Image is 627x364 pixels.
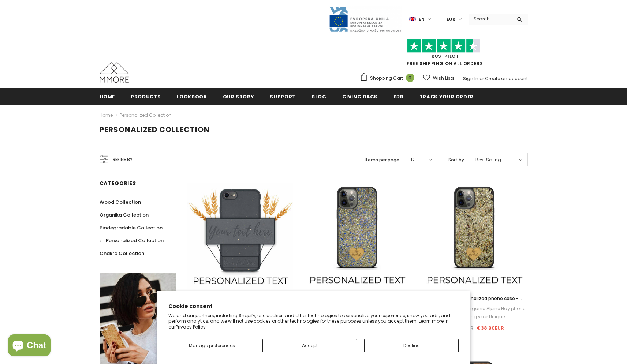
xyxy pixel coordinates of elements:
a: Home [100,88,115,105]
a: Trustpilot [429,53,459,59]
div: ❤️ Personalize your Organic Alpine Hay phone case by adding your Unique... [421,305,527,321]
a: Organika Collection [100,209,149,221]
a: B2B [393,88,404,105]
span: EUR [447,16,455,23]
span: or [479,75,484,82]
span: Products [131,93,161,100]
span: support [270,93,296,100]
a: Sign In [463,75,478,82]
span: Giving back [342,93,378,100]
a: Privacy Policy [176,324,206,330]
label: Sort by [448,156,464,164]
button: Decline [364,339,459,352]
span: Home [100,93,115,100]
span: Lookbook [176,93,207,100]
h2: Cookie consent [168,303,459,310]
button: Manage preferences [168,339,255,352]
span: Biodegradable Collection [100,224,163,231]
a: Wish Lists [423,72,455,85]
span: 0 [406,74,414,82]
label: Items per page [365,156,399,164]
a: Create an account [485,75,528,82]
a: Giving back [342,88,378,105]
a: support [270,88,296,105]
a: Lookbook [176,88,207,105]
a: Chakra Collection [100,247,144,260]
span: Alpine Hay - Personalized phone case - Personalized gift [430,295,522,309]
img: MMORE Cases [100,62,129,83]
a: Track your order [419,88,474,105]
img: i-lang-1.png [409,16,416,22]
a: Shopping Cart 0 [360,73,418,84]
img: Javni Razpis [329,6,402,33]
span: B2B [393,93,404,100]
a: Wood Collection [100,196,141,209]
span: Personalized Collection [106,237,164,244]
span: Best Selling [475,156,501,164]
span: €38.90EUR [477,324,504,331]
span: €44.90EUR [445,324,474,331]
a: Javni Razpis [329,16,402,22]
button: Accept [262,339,357,352]
span: Track your order [419,93,474,100]
span: 12 [411,156,415,164]
a: Home [100,111,113,120]
span: Blog [311,93,326,100]
span: Organika Collection [100,211,149,218]
img: Trust Pilot Stars [407,39,480,53]
span: Shopping Cart [370,75,403,82]
a: Alpine Hay - Personalized phone case - Personalized gift [421,294,527,303]
span: Personalized Collection [100,124,210,135]
span: Categories [100,180,136,187]
span: Refine by [113,155,133,164]
a: Personalized Collection [100,234,164,247]
span: FREE SHIPPING ON ALL ORDERS [360,42,528,67]
inbox-online-store-chat: Shopify online store chat [6,334,53,358]
span: Our Story [223,93,254,100]
a: Products [131,88,161,105]
a: Biodegradable Collection [100,221,163,234]
a: Personalized Collection [120,112,172,118]
span: Chakra Collection [100,250,144,257]
span: Manage preferences [189,342,235,349]
span: en [419,16,425,23]
p: We and our partners, including Shopify, use cookies and other technologies to personalize your ex... [168,313,459,330]
span: Wood Collection [100,199,141,206]
span: Wish Lists [433,75,455,82]
input: Search Site [469,14,511,24]
a: Blog [311,88,326,105]
a: Our Story [223,88,254,105]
